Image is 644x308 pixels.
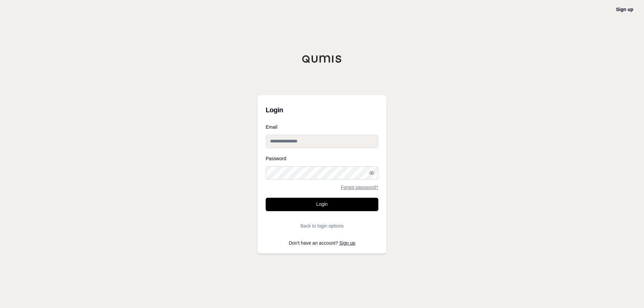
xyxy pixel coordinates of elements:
[266,125,378,129] label: Email
[266,241,378,245] p: Don't have an account?
[302,55,342,63] img: Qumis
[616,7,633,12] a: Sign up
[266,103,378,117] h3: Login
[266,198,378,211] button: Login
[266,156,378,161] label: Password
[341,185,378,190] a: Forgot password?
[339,240,355,246] a: Sign up
[266,219,378,233] button: Back to login options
